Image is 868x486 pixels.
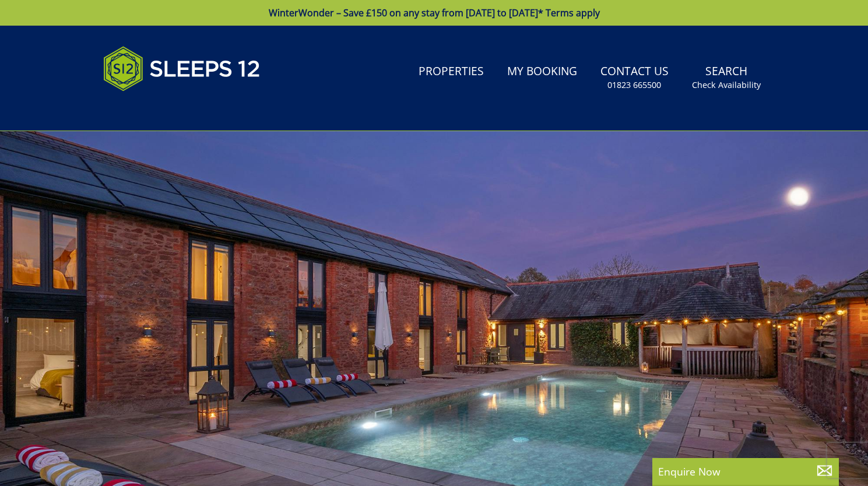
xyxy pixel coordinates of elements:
iframe: Customer reviews powered by Trustpilot [97,105,220,115]
a: My Booking [502,59,582,85]
img: Sleeps 12 [103,40,261,98]
a: Properties [414,59,489,85]
a: Contact Us01823 665500 [596,59,673,97]
small: 01823 665500 [607,79,661,91]
a: SearchCheck Availability [687,59,765,97]
small: Check Availability [692,79,761,91]
p: Enquire Now [658,464,833,479]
